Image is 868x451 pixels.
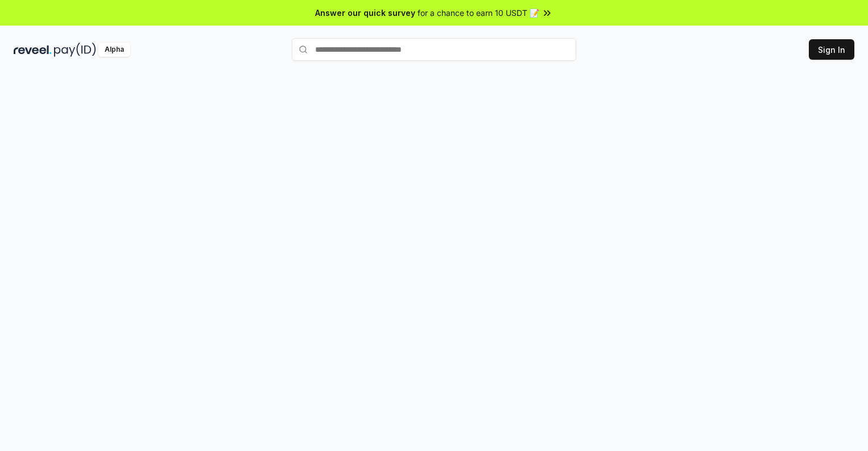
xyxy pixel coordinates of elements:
[315,7,415,19] span: Answer our quick survey
[809,39,854,60] button: Sign In
[98,43,130,57] div: Alpha
[418,7,539,19] span: for a chance to earn 10 USDT 📝
[14,43,52,57] img: reveel_dark
[54,43,96,57] img: pay_id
